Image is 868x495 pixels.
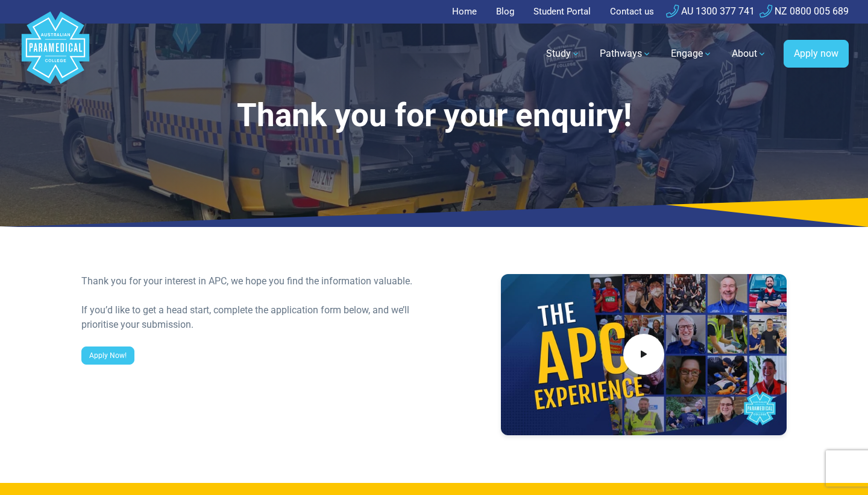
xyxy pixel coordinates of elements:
a: Apply Now! [81,346,134,365]
a: Study [539,37,588,71]
div: If you’d like to get a head start, complete the application form below, and we’ll prioritise your... [81,303,427,332]
a: Pathways [593,37,659,71]
h1: Thank you for your enquiry! [81,97,787,135]
a: Australian Paramedical College [19,24,92,85]
div: Thank you for your interest in APC, we hope you find the information valuable. [81,274,427,289]
a: Apply now [784,40,849,68]
a: AU 1300 377 741 [666,5,755,17]
a: Engage [664,37,720,71]
a: About [725,37,774,71]
a: NZ 0800 005 689 [759,5,849,17]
